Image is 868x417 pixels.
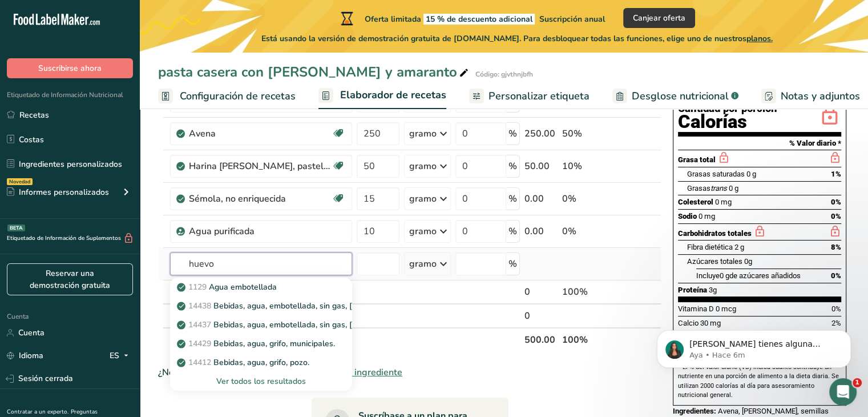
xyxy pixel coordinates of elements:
[158,83,296,109] a: Configuración de recetas
[188,282,207,292] font: 1129
[19,159,122,170] font: Ingredientes personalizados
[562,193,576,205] font: 0%
[623,8,695,28] button: Canjear oferta
[524,286,530,298] font: 0
[831,170,841,178] font: 1%
[7,58,133,78] button: Suscribirse ahora
[209,282,277,292] font: Agua embotellada
[188,300,211,311] font: 14438
[710,184,727,193] font: trans
[213,357,309,368] font: Bebidas, agua, grifo, pozo.
[19,187,109,198] font: Informes personalizados
[744,257,752,266] font: 0g
[7,90,123,99] font: Etiquetado de Información Nutricional
[524,160,550,173] font: 50.00
[158,366,284,379] font: ¿No encuentra su ingrediente?
[10,224,23,231] font: BETA
[715,198,732,206] font: 0 mg
[831,304,841,313] font: 0%
[30,268,110,291] font: Reservar una demostración gratuita
[213,338,335,349] font: Bebidas, agua, grifo, municipales.
[170,334,352,353] a: 14429Bebidas, agua, grifo, municipales.
[9,178,30,185] font: Novedad
[831,243,841,251] font: 8%
[562,160,582,173] font: 10%
[158,63,457,81] font: pasta casera con [PERSON_NAME] y amaranto
[216,376,306,387] font: Ver todos los resultados
[562,334,588,346] font: 100%
[539,14,605,25] font: Suscripción anual
[524,334,555,346] font: 500.00
[673,407,716,415] font: Ingredientes:
[729,184,738,193] font: 0 g
[7,312,29,321] font: Cuenta
[426,14,532,25] font: 15 % de descuento adicional
[19,110,49,121] font: Recetas
[632,89,729,103] font: Desglose nutricional
[678,286,707,294] font: Proteína
[188,319,211,330] font: 14437
[524,193,544,205] font: 0.00
[562,127,582,140] font: 50%
[7,234,121,242] font: Etiquetado de Información de Suplementos
[678,111,747,133] font: Calorías
[19,134,44,145] font: Costas
[746,170,756,178] font: 0 g
[170,372,352,391] div: Ver todos los resultados
[409,225,437,238] font: gramo
[18,373,73,384] font: Sesión cerrada
[855,379,859,386] font: 1
[789,139,841,147] font: % Valor diario *
[562,225,576,238] font: 0%
[687,257,742,266] font: Azúcares totales
[180,89,296,103] font: Configuración de recetas
[18,327,45,338] font: Cuenta
[709,286,717,294] font: 3g
[409,258,437,270] font: gramo
[524,225,544,238] font: 0.00
[524,127,555,140] font: 250.00
[831,198,841,206] font: 0%
[475,70,533,79] font: Código: gjvthnjbfh
[687,243,733,251] font: Fibra dietética
[678,155,716,164] font: Grasa total
[746,33,773,44] font: planos.
[687,170,745,178] font: Grasas saturadas
[409,127,437,140] font: gramo
[678,212,697,220] font: Sodio
[716,304,736,313] font: 0 mcg
[696,271,720,280] font: Incluye
[409,193,437,205] font: gramo
[170,278,352,296] a: 1129Agua embotellada
[188,338,211,349] font: 14429
[699,212,715,220] font: 0 mg
[7,263,133,295] a: Reservar una demostración gratuita
[189,127,216,140] font: Avena
[170,252,352,275] input: Añadir ingrediente
[188,357,211,368] font: 14412
[189,160,376,173] font: Harina [PERSON_NAME], pastel, enriquecida
[170,315,352,334] a: 14437Bebidas, agua, embotellada, sin gas, [PERSON_NAME]
[261,33,746,44] font: Está usando la versión de demostración gratuita de [DOMAIN_NAME]. Para desbloquear todas las func...
[38,63,102,74] font: Suscribirse ahora
[189,225,255,238] font: Agua purificada
[687,184,710,193] font: Grasas
[831,271,841,280] font: 0%
[633,13,685,23] font: Canjear oferta
[213,319,414,330] font: Bebidas, agua, embotellada, sin gas, [PERSON_NAME]
[19,350,43,361] font: Idioma
[170,296,352,315] a: 14438Bebidas, agua, embotellada, sin gas, [PERSON_NAME]
[170,353,352,372] a: 14412Bebidas, agua, grifo, pozo.
[562,286,588,298] font: 100%
[365,14,421,25] font: Oferta limitada
[409,160,437,173] font: gramo
[524,310,530,322] font: 0
[729,271,801,280] font: de azúcares añadidos
[720,271,729,280] font: 0 g
[7,408,68,416] a: Contratar a un experto.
